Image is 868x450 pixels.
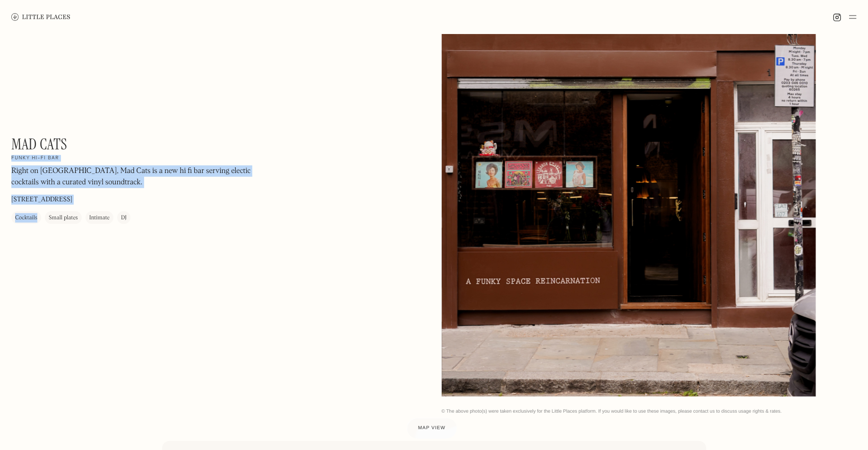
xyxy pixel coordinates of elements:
p: [STREET_ADDRESS] [11,195,72,205]
h1: Mad Cats [11,135,67,153]
div: Cocktails [15,213,37,223]
p: Right on [GEOGRAPHIC_DATA], Mad Cats is a new hi fi bar serving electic cocktails with a curated ... [11,165,266,188]
div: Intimate [89,213,110,223]
a: Map view [407,418,457,439]
h2: Funky hi-fi bar [11,155,59,162]
div: © The above photo(s) were taken exclusively for the Little Places platform. If you would like to ... [442,408,857,415]
div: Small plates [49,213,78,223]
span: Map view [418,425,446,431]
div: DJ [121,213,127,223]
